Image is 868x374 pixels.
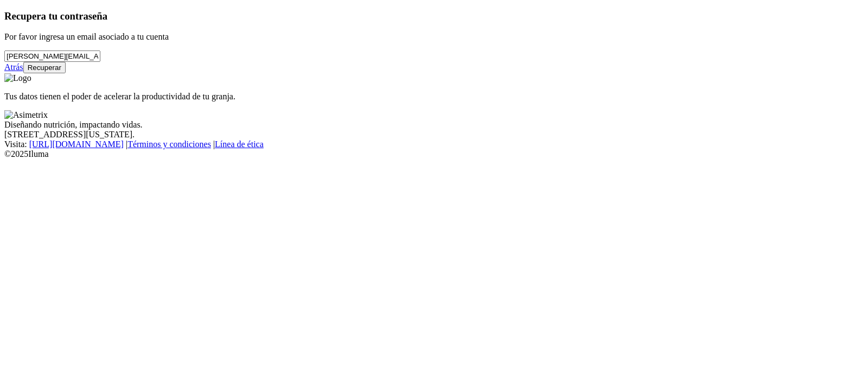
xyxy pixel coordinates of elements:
h3: Recupera tu contraseña [4,10,864,22]
a: [URL][DOMAIN_NAME] [29,140,124,149]
button: Recuperar [23,62,66,73]
div: Diseñando nutrición, impactando vidas. [4,120,864,130]
a: Línea de ética [215,140,264,149]
div: [STREET_ADDRESS][US_STATE]. [4,130,864,140]
img: Logo [4,73,31,83]
div: © 2025 Iluma [4,149,864,159]
a: Atrás [4,62,23,72]
p: Por favor ingresa un email asociado a tu cuenta [4,32,864,42]
img: Asimetrix [4,110,48,120]
input: Tu correo [4,50,100,62]
div: Visita : | | [4,140,864,149]
p: Tus datos tienen el poder de acelerar la productividad de tu granja. [4,92,864,102]
a: Términos y condiciones [127,140,211,149]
